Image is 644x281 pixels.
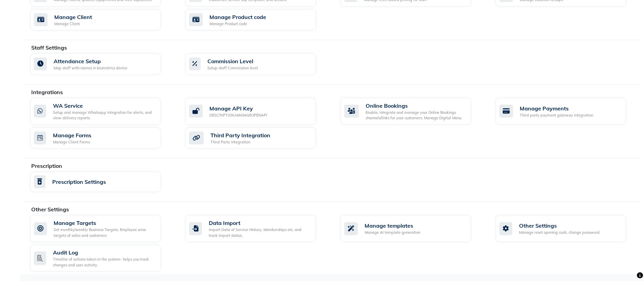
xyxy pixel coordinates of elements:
[185,127,330,149] a: Third Party IntegrationThird Party Integration
[207,57,258,65] div: Commission Level
[207,65,258,71] div: Setup staff Commission level
[54,65,127,71] div: Map staff with names in biometrics device
[210,139,270,145] div: Third Party Integration
[30,9,175,31] a: Manage ClientManage Client
[53,102,155,110] div: WA Service
[366,102,465,110] div: Online Bookings
[185,215,330,242] a: Data ImportImport Data of Service History, Memberships etc. and track import status.
[209,219,310,227] div: Data Import
[519,230,601,235] div: Manage reset opening cash, change password.
[209,227,310,238] div: Import Data of Service History, Memberships etc. and track import status.
[209,104,267,112] div: Manage API Key
[30,215,175,242] a: Manage TargetsSet monthly/weekly Business Targets, Employee wise targets of sales and customers
[52,178,106,186] div: Prescription Settings
[185,9,330,31] a: Manage Product codeManage Product code
[209,13,266,21] div: Manage Product code
[30,53,175,75] a: Attendance SetupMap staff with names in biometrics device
[30,127,175,149] a: Manage FormsManage Client Forms
[185,98,330,125] a: Manage API KeyDESCRIPTION.MANAGEOPENAPI
[365,222,420,230] div: Manage templates
[54,219,155,227] div: Manage Targets
[209,21,266,27] div: Manage Product code
[496,98,641,125] a: Manage PaymentsThird party payment gateway integration
[54,21,92,27] div: Manage Client
[209,112,267,118] div: DESCRIPTION.MANAGEOPENAPI
[30,245,175,271] a: Audit LogTimeline of actions taken in the system- helps you track changes and user activity.
[53,248,155,257] div: Audit Log
[520,104,593,112] div: Manage Payments
[53,131,91,139] div: Manage Forms
[520,112,593,118] div: Third party payment gateway integration
[519,222,601,230] div: Other Settings
[341,215,485,242] a: Manage templatesManage AI template generation
[30,98,175,125] a: WA ServiceSetup and manage Whatsapp Integration for alerts, and view delivery reports.
[30,172,175,192] a: Prescription Settings
[54,227,155,238] div: Set monthly/weekly Business Targets, Employee wise targets of sales and customers
[53,257,155,268] div: Timeline of actions taken in the system- helps you track changes and user activity.
[341,98,485,125] a: Online BookingsEnable, integrate and manage your Online Bookings channels/links for your customer...
[54,13,92,21] div: Manage Client
[53,110,155,121] div: Setup and manage Whatsapp Integration for alerts, and view delivery reports.
[54,57,127,65] div: Attendance Setup
[365,230,420,235] div: Manage AI template generation
[210,131,270,139] div: Third Party Integration
[496,215,641,242] a: Other SettingsManage reset opening cash, change password.
[34,251,46,265] img: check-list.png
[53,139,91,145] div: Manage Client Forms
[185,53,330,75] a: Commission LevelSetup staff Commission level
[366,110,465,121] div: Enable, integrate and manage your Online Bookings channels/links for your customers. Manage Digit...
